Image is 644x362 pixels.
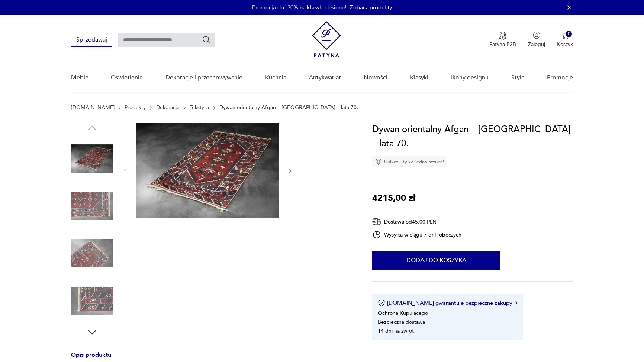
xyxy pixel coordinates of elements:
a: [DOMAIN_NAME] [71,105,115,111]
p: Dywan orientalny Afgan – [GEOGRAPHIC_DATA] – lata 70. [219,105,358,111]
img: Zdjęcie produktu Dywan orientalny Afgan – Afganistan – lata 70. [71,232,113,274]
img: Zdjęcie produktu Dywan orientalny Afgan – Afganistan – lata 70. [136,123,279,218]
li: Ochrona Kupującego [378,310,428,317]
a: Klasyki [410,63,428,92]
img: Patyna - sklep z meblami i dekoracjami vintage [312,21,341,57]
a: Promocje [547,63,573,92]
a: Dekoracje i przechowywanie [165,63,242,92]
button: Dodaj do koszyka [372,251,500,270]
a: Meble [71,63,88,92]
p: 4215,00 zł [372,191,415,205]
h1: Dywan orientalny Afgan – [GEOGRAPHIC_DATA] – lata 70. [372,123,573,151]
a: Tekstylia [190,105,209,111]
img: Ikona diamentu [375,159,382,165]
li: 14 dni na zwrot [378,327,414,335]
button: Patyna B2B [489,32,516,48]
button: Sprzedawaj [71,33,112,47]
a: Zobacz produkty [350,4,392,11]
div: 0 [566,31,572,37]
a: Nowości [364,63,387,92]
a: Sprzedawaj [71,38,112,43]
a: Antykwariat [309,63,341,92]
div: Dostawa od 45,00 PLN [372,217,461,226]
img: Zdjęcie produktu Dywan orientalny Afgan – Afganistan – lata 70. [71,137,113,180]
a: Ikona medaluPatyna B2B [489,32,516,48]
p: Promocja do -30% na klasyki designu! [252,4,346,11]
img: Ikona strzałki w prawo [515,301,518,305]
img: Zdjęcie produktu Dywan orientalny Afgan – Afganistan – lata 70. [71,280,113,322]
p: Koszyk [557,41,573,48]
img: Ikona dostawy [372,217,381,226]
button: Zaloguj [528,32,545,48]
button: Szukaj [202,35,211,44]
img: Zdjęcie produktu Dywan orientalny Afgan – Afganistan – lata 70. [71,185,113,227]
img: Ikona medalu [499,32,506,40]
p: Zaloguj [528,41,545,48]
a: Oświetlenie [111,63,143,92]
a: Produkty [125,105,146,111]
p: Patyna B2B [489,41,516,48]
img: Ikonka użytkownika [533,32,540,39]
img: Ikona koszyka [561,32,569,39]
div: Unikat - tylko jedna sztuka! [372,156,447,167]
button: 0Koszyk [557,32,573,48]
a: Dekoracje [156,105,180,111]
button: [DOMAIN_NAME] gwarantuje bezpieczne zakupy [378,299,517,307]
a: Ikony designu [451,63,489,92]
a: Kuchnia [265,63,286,92]
div: Wysyłka w ciągu 7 dni roboczych [372,230,461,239]
img: Ikona certyfikatu [378,299,385,307]
a: Style [511,63,525,92]
li: Bezpieczna dostawa [378,319,425,326]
